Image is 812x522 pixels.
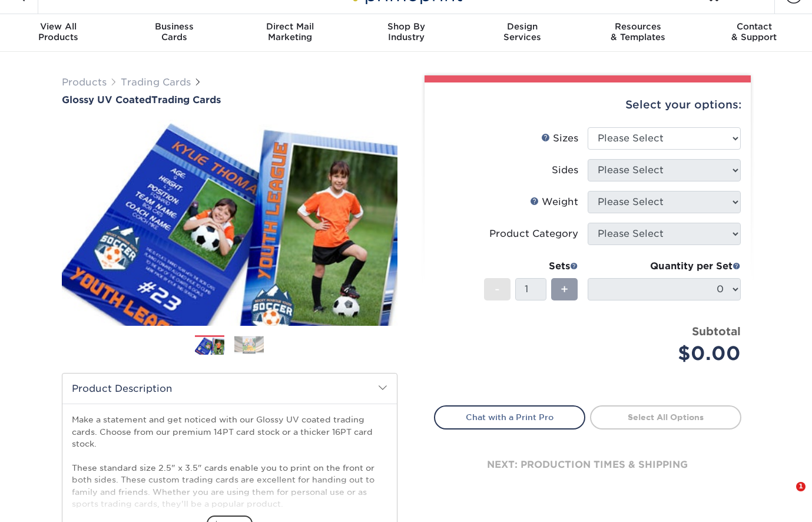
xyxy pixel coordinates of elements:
[696,21,812,32] span: Contact
[195,336,224,356] img: Trading Cards 01
[232,14,348,52] a: Direct MailMarketing
[434,82,741,127] div: Select your options:
[580,21,696,42] div: & Templates
[796,482,806,491] span: 1
[580,21,696,32] span: Resources
[464,21,580,32] span: Design
[234,336,264,354] img: Trading Cards 02
[62,94,397,105] h1: Trading Cards
[696,14,812,52] a: Contact& Support
[530,195,578,209] div: Weight
[590,405,741,429] a: Select All Options
[772,482,800,510] iframe: Intercom live chat
[116,21,232,42] div: Cards
[232,21,348,42] div: Marketing
[232,21,348,32] span: Direct Mail
[489,227,578,241] div: Product Category
[62,107,397,339] img: Glossy UV Coated 01
[121,77,191,88] a: Trading Cards
[588,259,741,273] div: Quantity per Set
[116,14,232,52] a: BusinessCards
[696,21,812,42] div: & Support
[692,325,741,338] strong: Subtotal
[62,94,397,105] a: Glossy UV CoatedTrading Cards
[464,21,580,42] div: Services
[484,259,578,273] div: Sets
[495,280,500,298] span: -
[552,163,578,177] div: Sides
[62,374,397,404] h2: Product Description
[596,339,741,368] div: $0.00
[348,21,464,32] span: Shop By
[62,94,151,105] span: Glossy UV Coated
[541,131,578,146] div: Sizes
[348,14,464,52] a: Shop ByIndustry
[580,14,696,52] a: Resources& Templates
[434,430,741,500] div: next: production times & shipping
[561,280,568,298] span: +
[348,21,464,42] div: Industry
[464,14,580,52] a: DesignServices
[62,77,107,88] a: Products
[434,405,585,429] a: Chat with a Print Pro
[116,21,232,32] span: Business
